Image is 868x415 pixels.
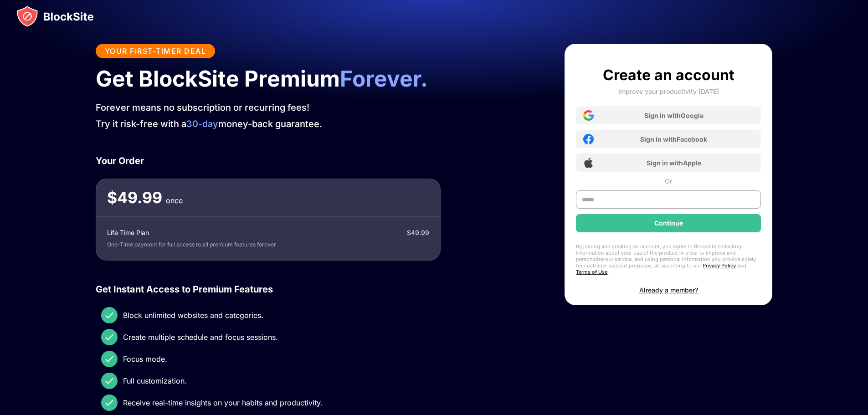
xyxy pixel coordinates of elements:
div: Sign in with Google [644,112,704,119]
div: One-Time payment for full access to all premium features forever [107,240,276,249]
img: check.svg [104,375,115,386]
div: Create multiple schedule and focus sessions. [123,333,278,342]
img: google-icon.png [583,110,594,121]
a: Privacy Policy [703,262,736,269]
div: $ 49.99 [407,228,429,238]
div: Focus mode. [123,354,167,364]
img: check.svg [104,354,115,364]
div: Get BlockSite Premium [96,66,441,92]
div: once [166,194,183,207]
div: Life Time Plan [107,228,149,238]
div: Continue [654,220,683,227]
img: check.svg [104,397,115,408]
div: Receive real-time insights on your habits and productivity. [123,398,323,407]
div: Sign in with Facebook [640,135,707,143]
a: Terms of Use [576,269,607,275]
div: Get Instant Access to Premium Features [96,282,441,296]
img: check.svg [104,332,115,343]
div: Your Order [96,154,441,168]
div: Full customization. [123,376,187,385]
div: Sign in with Apple [647,159,701,167]
div: $ 49.99 [107,189,162,207]
div: By joining and creating an account, you agree to BlockSite collecting information about your use ... [576,243,761,275]
div: YOUR FIRST-TIMER DEAL [105,46,206,56]
img: facebook-icon.png [583,134,594,144]
span: Forever. [340,65,428,92]
div: Or [665,177,672,185]
div: Create an account [603,66,734,84]
span: 30-day [186,118,218,129]
img: apple-icon.png [583,158,594,168]
img: check.svg [104,310,115,321]
div: Block unlimited websites and categories. [123,311,263,320]
img: blocksite-icon.svg [16,5,94,27]
div: Forever means no subscription or recurring fees! Try it risk-free with a money-back guarantee. [96,99,441,132]
div: Improve your productivity [DATE] [618,87,719,95]
div: Already a member? [639,286,698,294]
